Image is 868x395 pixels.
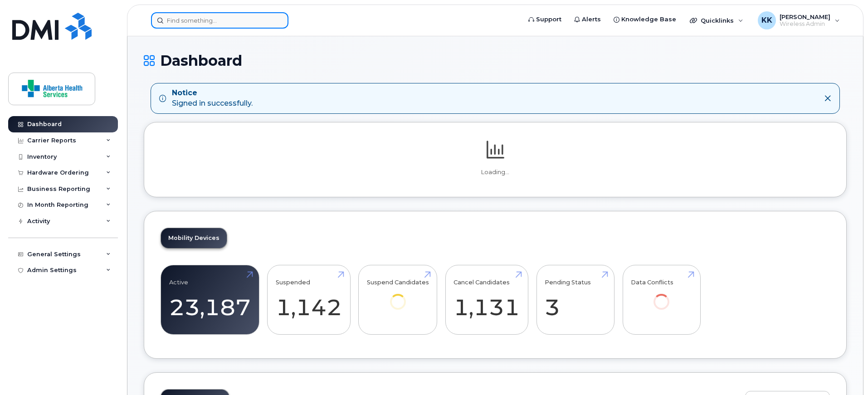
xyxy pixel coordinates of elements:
[454,270,520,330] a: Cancel Candidates 1,131
[172,88,253,109] div: Signed in successfully.
[169,270,251,330] a: Active 23,187
[367,270,429,322] a: Suspend Candidates
[144,53,847,68] h1: Dashboard
[161,168,830,176] p: Loading...
[172,88,253,98] strong: Notice
[631,270,692,322] a: Data Conflicts
[545,270,606,330] a: Pending Status 3
[161,228,227,248] a: Mobility Devices
[276,270,342,330] a: Suspended 1,142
